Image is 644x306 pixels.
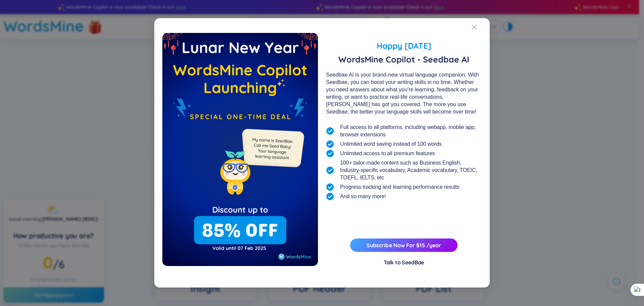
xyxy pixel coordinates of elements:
span: Full access to all platforms, including webapp, mobile app, browser extensions [340,124,482,138]
div: Talk to SeedBae [384,259,424,266]
span: And so many more! [340,193,386,200]
span: WordsMine Copilot - Seedbae AI [326,54,482,64]
span: 100+ tailor-made content such as Business English, Industry-specific vocabulary, Academic vocabul... [340,159,482,181]
img: minionSeedbaeMessage.35ffe99e.png [239,116,306,182]
span: Progress tracking and learning performance results [340,183,460,191]
span: Unlimited word saving instead of 100 words [340,140,442,148]
button: Close [472,18,490,36]
div: Seedbae AI is your brand-new virtual language companion. With Seedbae, you can boost your writing... [326,71,482,116]
button: Subscribe Now For $15 /year [350,239,458,252]
img: wmFlashDealEmpty.574f35ac.png [162,33,318,266]
span: Happy [DATE] [326,40,482,52]
span: Unlimited access to all premium features [340,150,435,157]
